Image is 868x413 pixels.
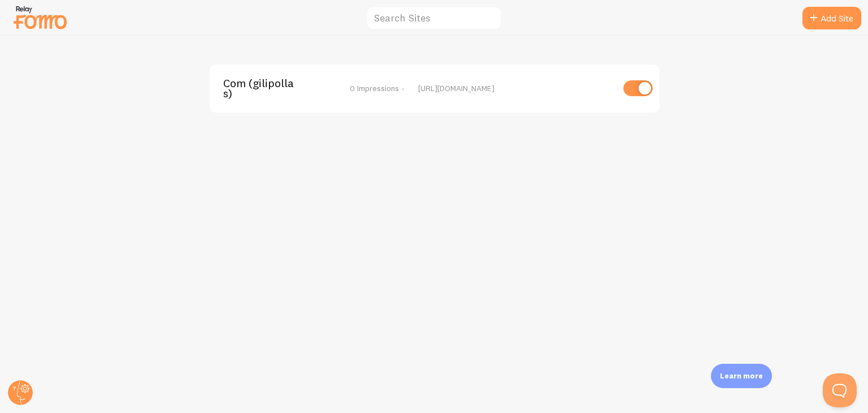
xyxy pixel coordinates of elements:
[350,83,405,93] span: 0 Impressions -
[223,78,314,99] span: Com (gilipollas)
[418,83,613,93] div: [URL][DOMAIN_NAME]
[720,371,763,381] p: Learn more
[823,373,857,407] iframe: Help Scout Beacon - Open
[711,364,772,388] div: Learn more
[12,3,68,32] img: fomo-relay-logo-orange.svg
